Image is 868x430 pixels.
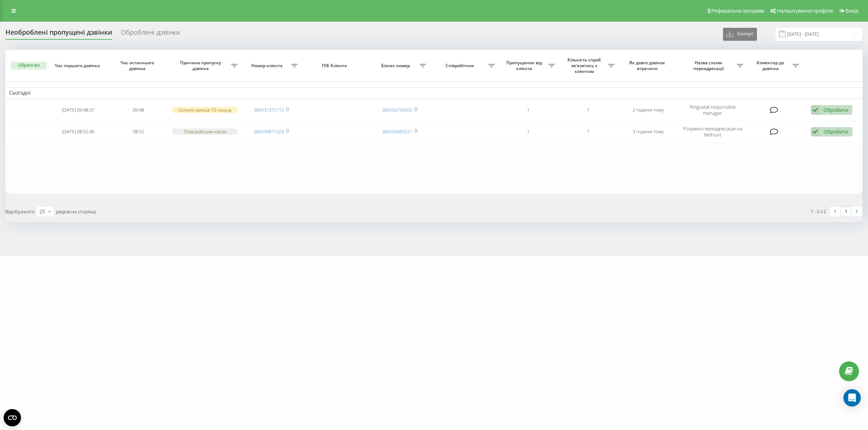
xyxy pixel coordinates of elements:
span: рядків на сторінці [56,208,96,215]
div: Скинуто раніше 10 секунд [172,107,237,113]
span: Причина пропуску дзвінка [172,60,231,71]
span: ПІБ Клієнта [308,63,363,69]
td: 1 [498,100,558,120]
td: 1 [558,100,618,120]
td: 09:48 [108,100,168,120]
button: Експорт [723,28,757,41]
span: Реферальна програма [711,8,765,14]
td: [DATE] 08:52:45 [48,122,109,142]
a: 380503689221 [382,128,412,135]
div: 25 [39,208,45,215]
td: 2 години тому [618,100,678,120]
a: 380931315772 [254,107,284,113]
span: Налаштування профілю [777,8,833,14]
td: 3 години тому [618,122,678,142]
a: 380506750650 [382,107,412,113]
span: Назва схеми переадресації [682,60,737,71]
td: 1 [558,122,618,142]
div: 1 - 2 з 2 [810,208,826,215]
div: Обробити [824,128,848,135]
span: Кількість спроб зв'язатись з клієнтом [562,57,608,74]
td: Розумна переадресація на Nethunt [678,122,747,142]
span: Бізнес номер [373,63,420,69]
div: Оброблені дзвінки [121,29,180,40]
span: Коментар до дзвінка [750,60,792,71]
button: Open CMP widget [4,409,21,426]
td: Ringostat responsible manager [678,100,747,120]
span: Номер клієнта [245,63,291,69]
div: Необроблені пропущені дзвінки [5,29,112,40]
span: Співробітник [433,63,488,69]
span: Відображати [5,208,34,215]
div: Обробити [824,107,848,113]
td: 1 [498,122,558,142]
span: Вихід [846,8,858,14]
td: 08:52 [108,122,168,142]
span: Час першого дзвінка [55,63,102,69]
span: Як довго дзвінок втрачено [625,60,672,71]
button: Обрати всі [11,62,47,70]
td: [DATE] 09:48:37 [48,100,109,120]
div: Поза робочим часом [172,129,237,135]
a: 1 [841,207,851,217]
span: Пропущених від клієнта [502,60,548,71]
span: Час останнього дзвінка [115,60,162,71]
a: 380639871328 [254,128,284,135]
td: Сьогодні [5,87,863,98]
div: Open Intercom Messenger [843,389,861,407]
